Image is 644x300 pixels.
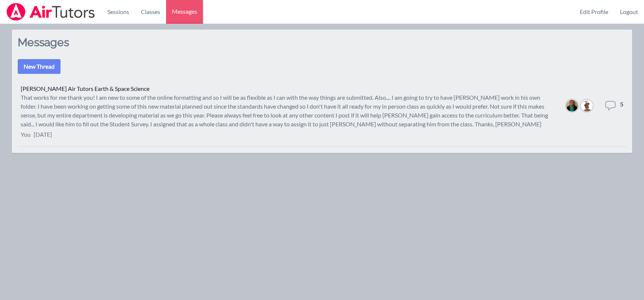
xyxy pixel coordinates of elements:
[581,100,593,112] img: Tiffany Haig
[21,130,31,139] p: You
[21,93,554,129] div: That works for me thank you! I am new to some of the online formatting and so I will be as flexib...
[18,35,322,59] h2: Messages
[172,7,197,16] span: Messages
[620,100,623,123] dd: 5
[18,59,61,74] button: New Thread
[34,130,52,139] p: [DATE]
[21,85,149,92] a: [PERSON_NAME] Air Tutors Earth & Space Science
[6,3,96,21] img: Airtutors Logo
[566,100,578,112] img: Amy Ayers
